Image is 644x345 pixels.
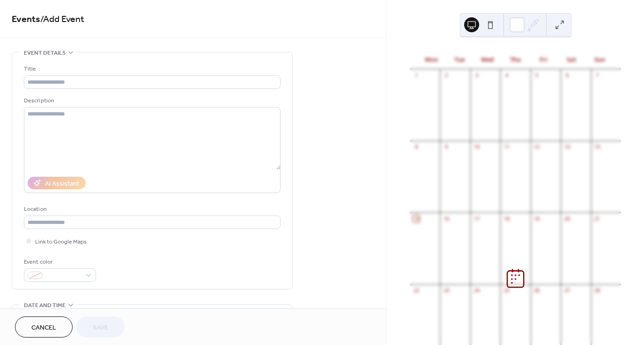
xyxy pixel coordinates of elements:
span: Cancel [31,323,56,333]
a: Events [12,10,40,29]
div: 14 [594,144,601,151]
div: Event color [24,257,94,267]
div: 16 [443,215,450,222]
div: 18 [503,215,510,222]
div: 2 [443,72,450,79]
div: 26 [533,287,540,294]
div: 10 [473,144,480,151]
span: Date and time [24,301,66,310]
div: 22 [413,287,420,294]
div: 3 [473,72,480,79]
div: 25 [503,287,510,294]
span: / Add Event [40,10,84,29]
div: 27 [563,287,570,294]
div: 20 [563,215,570,222]
div: 8 [413,144,420,151]
div: Wed [474,50,502,69]
span: Link to Google Maps [35,237,87,247]
div: Sun [585,50,614,69]
div: Title [24,64,279,74]
div: 9 [443,144,450,151]
div: 24 [473,287,480,294]
div: 12 [533,144,540,151]
div: 15 [413,215,420,222]
div: 1 [413,72,420,79]
div: Location [24,204,279,214]
div: 17 [473,215,480,222]
div: Tue [445,50,474,69]
div: 19 [533,215,540,222]
div: 4 [503,72,510,79]
div: 5 [533,72,540,79]
div: Description [24,96,279,106]
div: 7 [594,72,601,79]
div: 28 [594,287,601,294]
div: Thu [502,50,530,69]
span: Event details [24,48,66,58]
div: Sat [557,50,585,69]
div: 11 [503,144,510,151]
div: 21 [594,215,601,222]
div: 13 [563,144,570,151]
div: Mon [417,50,445,69]
div: Fri [529,50,557,69]
div: 23 [443,287,450,294]
button: Cancel [15,316,73,338]
div: 6 [563,72,570,79]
